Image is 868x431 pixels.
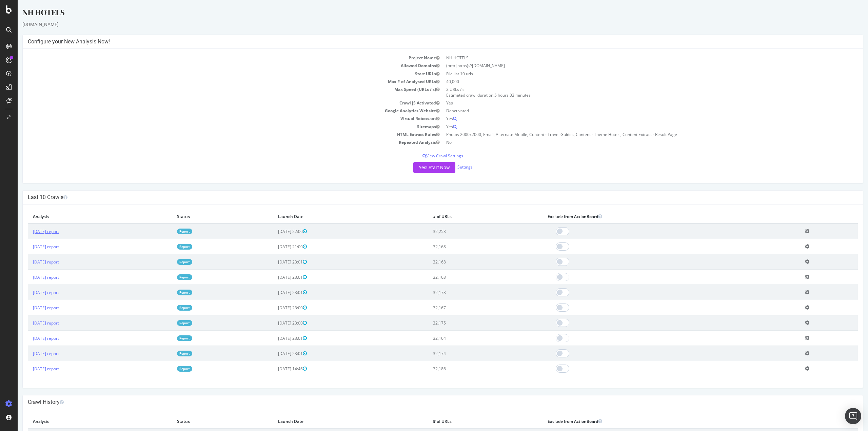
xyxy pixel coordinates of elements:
td: 32,164 [410,331,525,346]
td: 32,167 [410,300,525,315]
td: File list 10 urls [425,70,840,78]
td: Yes [425,123,840,131]
a: [DATE] report [15,244,41,250]
span: [DATE] 23:01 [260,335,289,341]
td: Allowed Domains [10,62,425,70]
a: [DATE] report [15,366,41,372]
th: Analysis [10,210,154,223]
h4: Crawl History [10,399,840,406]
a: Report [159,305,175,311]
td: No [425,138,840,146]
td: 32,253 [410,223,525,239]
th: Analysis [10,414,154,428]
td: Sitemaps [10,123,425,131]
span: [DATE] 23:01 [260,351,289,356]
td: 32,174 [410,346,525,361]
td: 32,168 [410,239,525,254]
span: [DATE] 23:00 [260,320,289,326]
a: Report [159,351,175,356]
td: 40,000 [425,78,840,85]
th: Status [154,210,255,223]
th: Launch Date [255,414,410,428]
td: Max # of Analysed URLs [10,78,425,85]
td: (http|https)://[DOMAIN_NAME] [425,62,840,70]
span: [DATE] 14:46 [260,366,289,372]
td: Yes [425,99,840,107]
td: Deactivated [425,107,840,115]
th: # of URLs [410,414,525,428]
td: 32,163 [410,270,525,285]
td: 2 URLs / s Estimated crawl duration: [425,85,840,99]
p: View Crawl Settings [10,153,840,159]
h4: Configure your New Analysis Now! [10,38,840,45]
a: Settings [440,164,455,170]
h4: Last 10 Crawls [10,194,840,201]
th: Exclude from ActionBoard [525,414,782,428]
td: Virtual Robots.txt [10,115,425,122]
td: Photos 2000x2000, Email, Alternate Mobile, Content - Travel Guides, Content - Theme Hotels, Conte... [425,131,840,138]
div: Open Intercom Messenger [845,408,861,424]
a: [DATE] report [15,290,41,295]
a: Report [159,290,175,295]
a: [DATE] report [15,229,41,234]
td: Yes [425,115,840,122]
a: [DATE] report [15,351,41,356]
td: Start URLs [10,70,425,78]
a: Report [159,335,175,341]
a: Report [159,229,175,234]
td: 32,175 [410,315,525,331]
a: [DATE] report [15,335,41,341]
td: Project Name [10,54,425,62]
td: NH HOTELS [425,54,840,62]
th: # of URLs [410,210,525,223]
a: [DATE] report [15,305,41,311]
span: [DATE] 23:01 [260,290,289,295]
td: 32,186 [410,361,525,376]
th: Exclude from ActionBoard [525,210,782,223]
td: HTML Extract Rules [10,131,425,138]
div: [DOMAIN_NAME] [5,21,846,28]
a: [DATE] report [15,259,41,265]
td: Max Speed (URLs / s) [10,85,425,99]
td: 32,168 [410,254,525,270]
button: Yes! Start Now [396,162,438,173]
td: 32,173 [410,285,525,300]
td: Crawl JS Activated [10,99,425,107]
span: [DATE] 23:01 [260,274,289,280]
a: Report [159,320,175,326]
td: Google Analytics Website [10,107,425,115]
span: [DATE] 21:00 [260,244,289,250]
span: [DATE] 22:00 [260,229,289,234]
a: [DATE] report [15,320,41,326]
a: [DATE] report [15,274,41,280]
th: Status [154,414,255,428]
div: NH HOTELS [5,7,846,21]
a: Report [159,274,175,280]
td: Repeated Analysis [10,138,425,146]
span: [DATE] 23:01 [260,259,289,265]
a: Report [159,244,175,250]
th: Launch Date [255,210,410,223]
a: Report [159,366,175,372]
a: Report [159,259,175,265]
span: [DATE] 23:00 [260,305,289,311]
span: 5 hours 33 minutes [477,92,513,98]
